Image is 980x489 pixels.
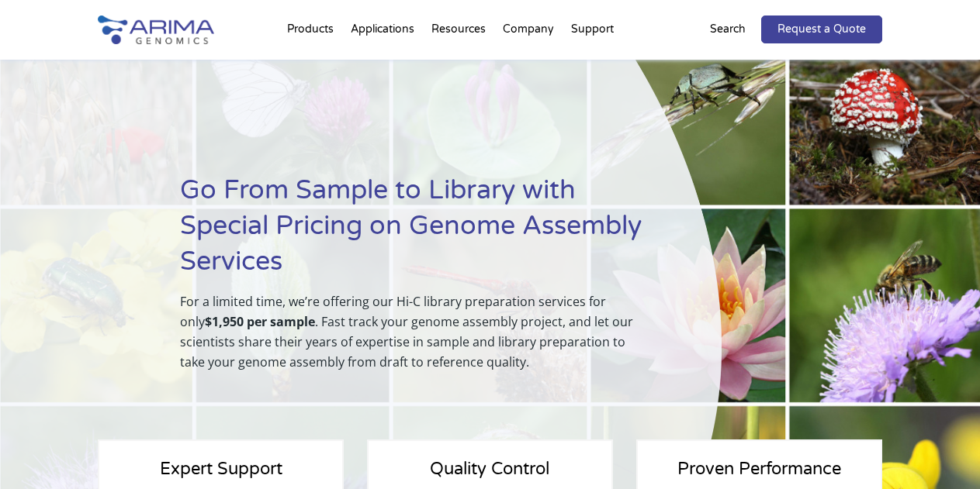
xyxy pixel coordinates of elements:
[761,15,882,43] a: Request a Quote
[160,459,282,479] span: Expert Support
[205,313,315,330] strong: $1,950 per sample
[430,459,549,479] span: Quality Control
[180,173,643,291] h1: Go From Sample to Library with Special Pricing on Genome Assembly Services
[98,15,214,44] img: Arima-Genomics-logo
[677,459,841,479] span: Proven Performance
[180,291,643,384] p: For a limited time, we’re offering our Hi-C library preparation services for only . Fast track yo...
[710,19,746,40] p: Search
